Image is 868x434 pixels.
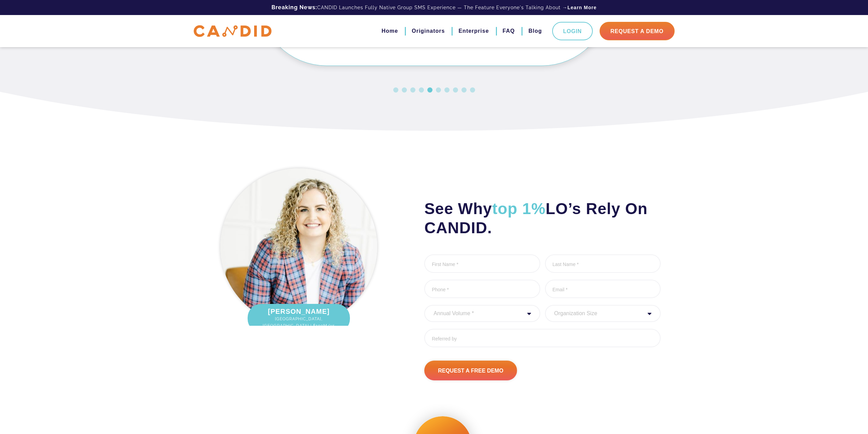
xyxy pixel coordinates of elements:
[419,87,424,93] button: 4 of 10
[492,200,546,218] span: top 1%
[453,87,458,93] button: 8 of 10
[424,361,517,380] input: Request A Free Demo
[424,329,661,347] input: Referred by
[424,280,540,298] input: Phone *
[402,87,407,93] button: 2 of 10
[470,87,475,93] button: 10 of 10
[503,25,515,37] a: FAQ
[528,25,542,37] a: Blog
[545,280,661,298] input: Email *
[424,254,540,273] input: First Name *
[568,4,597,11] a: Learn More
[444,87,450,93] button: 7 of 10
[600,22,675,40] a: Request A Demo
[552,22,593,40] a: Login
[271,4,317,11] b: Breaking News:
[410,87,415,93] button: 3 of 10
[461,87,467,93] button: 9 of 10
[254,316,343,329] span: [GEOGRAPHIC_DATA], [GEOGRAPHIC_DATA] | $100M/yr.
[458,25,489,37] a: Enterprise
[248,304,350,333] div: [PERSON_NAME]
[427,87,432,93] button: 5 of 10
[424,199,661,237] h2: See Why LO’s Rely On CANDID.
[412,25,445,37] a: Originators
[436,87,441,93] button: 6 of 10
[393,87,398,93] button: 1 of 10
[545,254,661,273] input: Last Name *
[382,25,398,37] a: Home
[194,25,271,37] img: CANDID APP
